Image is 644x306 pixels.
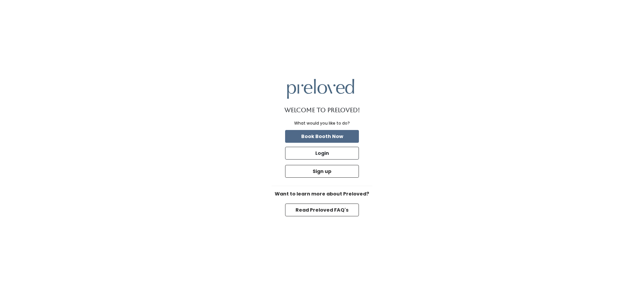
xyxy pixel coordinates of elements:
[284,107,360,114] h1: Welcome to Preloved!
[284,145,360,161] a: Login
[284,164,360,179] a: Sign up
[285,147,359,160] button: Login
[287,79,354,99] img: preloved logo
[272,191,372,197] h6: Want to learn more about Preloved?
[285,165,359,178] button: Sign up
[285,130,359,143] button: Book Booth Now
[285,204,359,216] button: Read Preloved FAQ's
[294,120,350,126] div: What would you like to do?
